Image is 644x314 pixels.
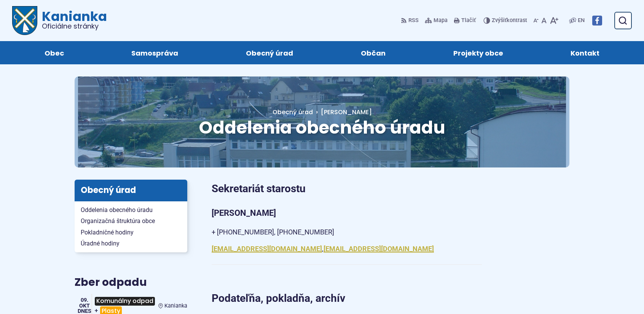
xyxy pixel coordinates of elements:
[75,238,187,249] a: Úradné hodiny
[79,297,90,309] span: 09. okt
[483,13,529,29] button: Zvýšiťkontrast
[81,215,181,227] span: Organizačná štruktúra obce
[408,16,419,25] span: RSS
[12,6,107,35] a: Logo Kanianka, prejsť na domovskú stránku.
[434,16,448,25] span: Mapa
[81,227,181,238] span: Pokladničné hodiny
[75,227,187,238] a: Pokladničné hodiny
[164,303,187,309] span: Kanianka
[246,41,293,64] span: Obecný úrad
[212,292,345,304] strong: Podateľňa, pokladňa, archív
[75,277,187,288] h3: Zber odpadu
[492,17,507,24] span: Zvýšiť
[492,18,527,24] span: kontrast
[540,13,548,29] button: Nastaviť pôvodnú veľkosť písma
[75,204,187,216] a: Oddelenia obecného úradu
[75,215,187,227] a: Organizačná štruktúra obce
[321,108,372,116] span: [PERSON_NAME]
[578,16,585,25] span: EN
[18,41,90,64] a: Obec
[592,16,602,26] img: Prejsť na Facebook stránku
[532,13,540,29] button: Zmenšiť veľkosť písma
[423,13,449,29] a: Mapa
[212,243,482,255] p: ,
[335,41,412,64] a: Občan
[401,13,420,29] a: RSS
[548,13,560,29] button: Zväčšiť veľkosť písma
[452,13,477,29] button: Tlačiť
[220,41,319,64] a: Obecný úrad
[212,182,306,195] strong: Sekretariát starostu
[461,18,476,24] span: Tlačiť
[75,180,187,201] h3: Obecný úrad
[313,108,372,116] a: [PERSON_NAME]
[12,6,37,35] img: Prejsť na domovskú stránku
[95,297,155,306] span: Komunálny odpad
[324,245,434,253] a: [EMAIL_ADDRESS][DOMAIN_NAME]
[361,41,386,64] span: Občan
[212,208,276,218] strong: [PERSON_NAME]
[453,41,503,64] span: Projekty obce
[81,204,181,216] span: Oddelenia obecného úradu
[427,41,529,64] a: Projekty obce
[576,16,586,25] a: EN
[273,108,313,116] a: Obecný úrad
[45,41,64,64] span: Obec
[544,41,626,64] a: Kontakt
[42,23,107,30] span: Oficiálne stránky
[212,226,482,238] p: + [PHONE_NUMBER], [PHONE_NUMBER]
[37,10,107,30] span: Kanianka
[212,245,322,253] a: [EMAIL_ADDRESS][DOMAIN_NAME]
[199,115,445,140] span: Oddelenia obecného úradu
[105,41,205,64] a: Samospráva
[81,238,181,249] span: Úradné hodiny
[571,41,599,64] span: Kontakt
[131,41,178,64] span: Samospráva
